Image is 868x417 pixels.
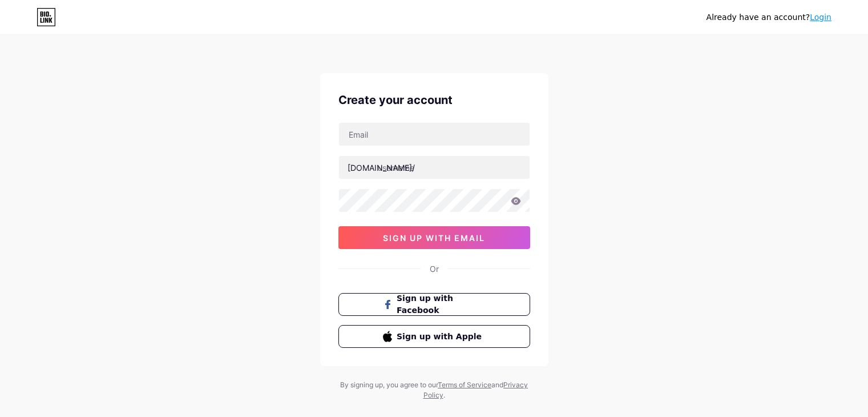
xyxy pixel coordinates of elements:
span: Sign up with Facebook [397,292,485,316]
div: Already have an account? [706,11,831,23]
a: Login [810,13,831,22]
span: Sign up with Apple [397,331,485,343]
div: By signing up, you agree to our and . [337,380,531,400]
div: [DOMAIN_NAME]/ [348,162,415,174]
button: Sign up with Facebook [338,293,530,316]
button: sign up with email [338,226,530,249]
span: sign up with email [383,233,485,243]
div: Create your account [338,91,530,109]
div: Or [430,263,439,275]
input: username [339,156,530,179]
button: Sign up with Apple [338,325,530,348]
input: Email [339,123,530,146]
a: Terms of Service [438,380,491,389]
